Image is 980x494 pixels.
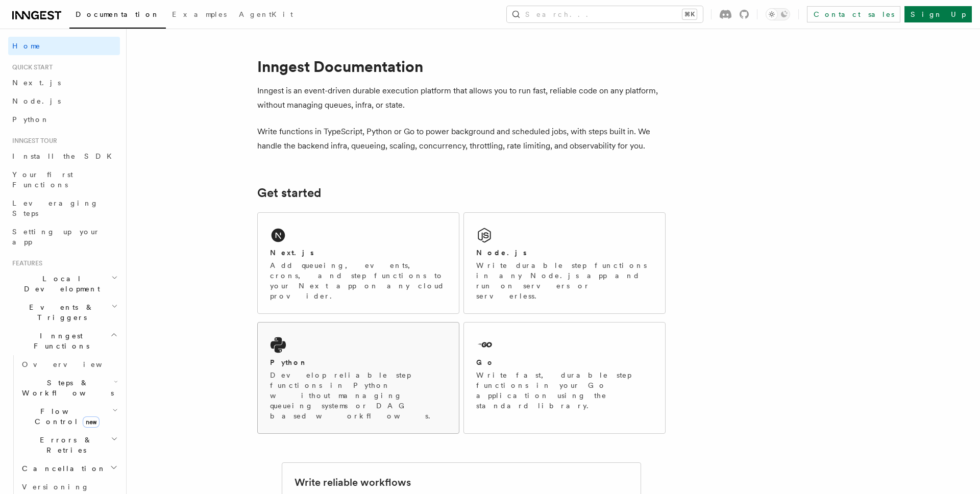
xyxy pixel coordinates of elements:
[172,10,227,18] span: Examples
[18,402,120,431] button: Flow Controlnew
[476,260,653,301] p: Write durable step functions in any Node.js app and run on servers or serverless.
[12,79,61,87] span: Next.js
[76,10,160,18] span: Documentation
[233,3,299,28] a: AgentKit
[8,110,120,129] a: Python
[18,355,120,374] a: Overview
[8,331,110,351] span: Inngest Functions
[270,248,314,258] h2: Next.js
[257,125,666,153] p: Write functions in TypeScript, Python or Go to power background and scheduled jobs, with steps bu...
[18,406,112,427] span: Flow Control
[8,327,120,355] button: Inngest Functions
[12,170,73,189] span: Your first Functions
[807,6,900,22] a: Contact sales
[904,6,972,22] a: Sign Up
[257,84,666,112] p: Inngest is an event-driven durable execution platform that allows you to run fast, reliable code ...
[8,274,111,294] span: Local Development
[18,435,111,455] span: Errors & Retries
[8,259,42,267] span: Features
[8,63,53,71] span: Quick start
[766,8,790,20] button: Toggle dark mode
[270,370,447,421] p: Develop reliable step functions in Python without managing queueing systems or DAG based workflows.
[8,298,120,327] button: Events & Triggers
[8,147,120,165] a: Install the SDK
[18,463,106,474] span: Cancellation
[83,416,100,428] span: new
[12,228,100,246] span: Setting up your app
[476,248,527,258] h2: Node.js
[8,269,120,298] button: Local Development
[270,357,308,367] h2: Python
[257,186,321,200] a: Get started
[476,357,495,367] h2: Go
[476,370,653,411] p: Write fast, durable step functions in your Go application using the standard library.
[257,57,666,76] h1: Inngest Documentation
[12,97,61,105] span: Node.js
[8,302,111,323] span: Events & Triggers
[12,199,99,217] span: Leveraging Steps
[682,9,697,19] kbd: ⌘K
[8,223,120,251] a: Setting up your app
[257,322,459,434] a: PythonDevelop reliable step functions in Python without managing queueing systems or DAG based wo...
[507,6,703,22] button: Search...⌘K
[18,378,114,398] span: Steps & Workflows
[8,165,120,194] a: Your first Functions
[12,41,41,51] span: Home
[18,374,120,402] button: Steps & Workflows
[22,360,127,368] span: Overview
[239,10,293,18] span: AgentKit
[8,37,120,55] a: Home
[295,475,411,489] h2: Write reliable workflows
[12,152,118,160] span: Install the SDK
[22,483,89,491] span: Versioning
[12,115,50,123] span: Python
[257,212,459,314] a: Next.jsAdd queueing, events, crons, and step functions to your Next app on any cloud provider.
[8,73,120,92] a: Next.js
[270,260,447,301] p: Add queueing, events, crons, and step functions to your Next app on any cloud provider.
[8,92,120,110] a: Node.js
[18,431,120,459] button: Errors & Retries
[463,322,666,434] a: GoWrite fast, durable step functions in your Go application using the standard library.
[8,137,57,145] span: Inngest tour
[166,3,233,28] a: Examples
[463,212,666,314] a: Node.jsWrite durable step functions in any Node.js app and run on servers or serverless.
[18,459,120,478] button: Cancellation
[8,194,120,223] a: Leveraging Steps
[69,3,166,29] a: Documentation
